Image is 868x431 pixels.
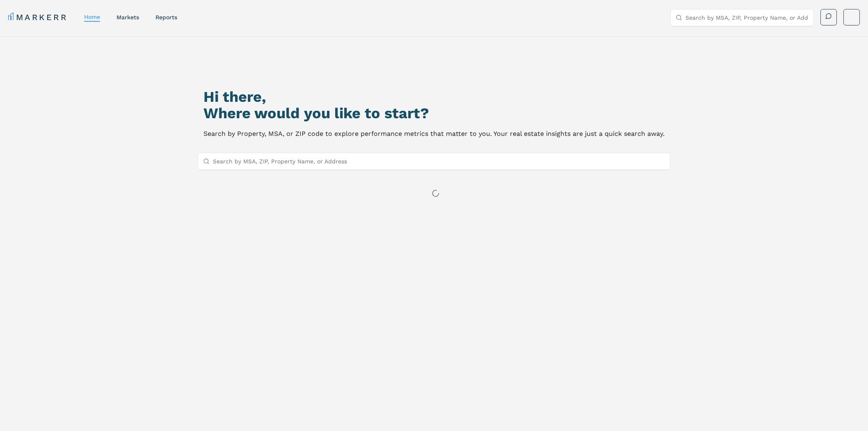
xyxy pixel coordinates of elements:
[116,14,139,21] a: markets
[8,11,68,23] a: MARKERR
[155,14,177,21] a: reports
[203,128,665,140] p: Search by Property, MSA, or ZIP code to explore performance metrics that matter to you. Your real...
[203,89,665,105] h1: Hi there,
[203,105,665,122] h2: Where would you like to start?
[84,14,100,20] a: home
[213,153,665,170] input: Search by MSA, ZIP, Property Name, or Address
[685,9,809,26] input: Search by MSA, ZIP, Property Name, or Address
